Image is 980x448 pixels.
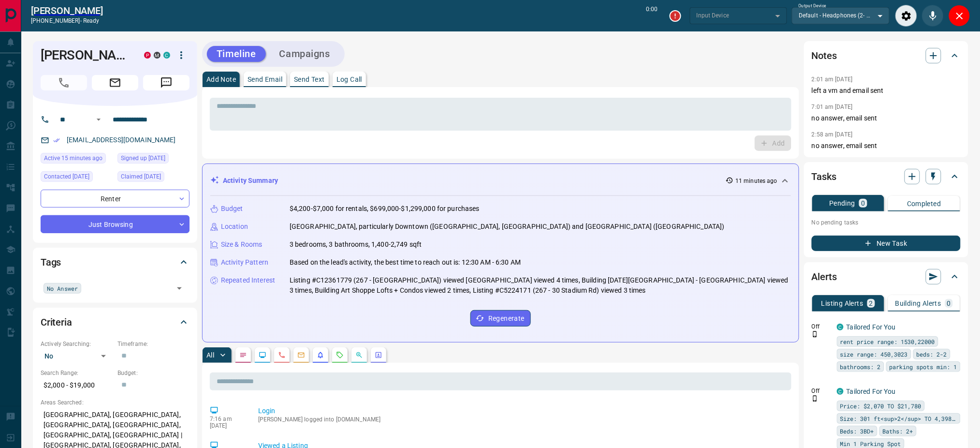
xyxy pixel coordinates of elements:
[93,114,104,125] button: Open
[92,75,138,90] span: Email
[41,348,113,364] div: No
[121,172,161,181] span: Claimed [DATE]
[883,426,913,436] span: Baths: 2+
[837,324,844,330] div: condos.ca
[248,76,282,83] p: Send Email
[812,236,961,251] button: New Task
[221,204,243,214] p: Budget
[221,222,248,232] p: Location
[799,3,826,9] label: Output Device
[840,426,874,436] span: Beds: 3BD+
[163,52,170,59] div: condos.ca
[812,387,831,395] p: Off
[917,349,947,359] span: beds: 2-2
[207,46,266,62] button: Timeline
[812,331,819,338] svg: Push Notification Only
[223,176,278,186] p: Activity Summary
[840,401,921,411] span: Price: $2,070 TO $21,780
[210,172,791,190] div: Activity Summary11 minutes ago
[840,349,908,359] span: size range: 450,3023
[861,200,865,207] p: 0
[41,254,61,270] h2: Tags
[44,153,102,163] span: Active 15 minutes ago
[83,17,100,24] span: ready
[895,5,917,27] div: Audio Settings
[840,362,881,372] span: bathrooms: 2
[41,398,190,407] p: Areas Searched:
[44,172,89,181] span: Contacted [DATE]
[336,351,344,359] svg: Requests
[290,204,480,214] p: $4,200-$7,000 for rentals, $699,000-$1,299,000 for purchases
[270,46,340,62] button: Campaigns
[154,52,161,59] div: mrloft.ca
[812,169,836,184] h2: Tasks
[210,422,244,429] p: [DATE]
[221,275,275,285] p: Repeated Interest
[41,311,190,334] div: Criteria
[812,131,853,138] p: 2:58 am [DATE]
[67,136,176,144] a: [EMAIL_ADDRESS][DOMAIN_NAME]
[41,251,190,274] div: Tags
[812,86,961,96] p: left a vm and email sent
[735,177,777,185] p: 11 minutes ago
[259,351,266,359] svg: Lead Browsing Activity
[294,76,325,83] p: Send Text
[258,406,788,416] p: Login
[890,362,957,372] span: parking spots min: 1
[812,322,831,331] p: Off
[117,153,190,166] div: Thu Feb 18 2021
[31,5,103,16] a: [PERSON_NAME]
[221,257,268,268] p: Activity Pattern
[812,48,837,63] h2: Notes
[144,52,151,59] div: property.ca
[221,239,263,250] p: Size & Rooms
[317,351,324,359] svg: Listing Alerts
[847,323,896,331] a: Tailored For You
[41,75,87,90] span: Call
[812,265,961,288] div: Alerts
[41,47,130,63] h1: [PERSON_NAME]
[792,7,890,24] div: Default - Headphones (2- USB Audio Device) (4c4a:3435)
[355,351,363,359] svg: Opportunities
[922,5,944,27] div: Mute
[290,257,521,268] p: Based on the lead's activity, the best time to reach out is: 12:30 AM - 6:30 AM
[290,222,725,232] p: [GEOGRAPHIC_DATA], particularly Downtown ([GEOGRAPHIC_DATA], [GEOGRAPHIC_DATA]) and [GEOGRAPHIC_D...
[847,388,896,395] a: Tailored For You
[812,113,961,123] p: no answer, email sent
[41,215,190,233] div: Just Browsing
[829,200,855,207] p: Pending
[840,337,935,346] span: rent price range: 1530,22000
[812,141,961,151] p: no answer, email sent
[812,76,853,83] p: 2:01 am [DATE]
[210,416,244,422] p: 7:16 am
[121,153,165,163] span: Signed up [DATE]
[41,369,113,377] p: Search Range:
[41,153,113,166] div: Tue Oct 14 2025
[336,76,362,83] p: Log Call
[117,171,190,185] div: Fri Feb 19 2021
[41,314,72,330] h2: Criteria
[812,104,853,110] p: 7:01 am [DATE]
[206,352,214,358] p: All
[143,75,190,90] span: Message
[258,416,788,423] p: [PERSON_NAME] logged into [DOMAIN_NAME]
[290,239,422,250] p: 3 bedrooms, 3 bathrooms, 1,400-2,749 sqft
[947,300,951,307] p: 0
[812,395,819,402] svg: Push Notification Only
[41,377,113,393] p: $2,000 - $19,000
[41,171,113,185] div: Sat Aug 30 2025
[41,340,113,348] p: Actively Searching:
[53,137,60,144] svg: Email Verified
[812,165,961,188] div: Tasks
[949,5,970,27] div: Close
[173,282,186,295] button: Open
[278,351,286,359] svg: Calls
[895,300,941,307] p: Building Alerts
[907,200,941,207] p: Completed
[117,369,190,377] p: Budget:
[837,388,844,395] div: condos.ca
[646,5,658,27] p: 0:00
[297,351,305,359] svg: Emails
[812,269,837,284] h2: Alerts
